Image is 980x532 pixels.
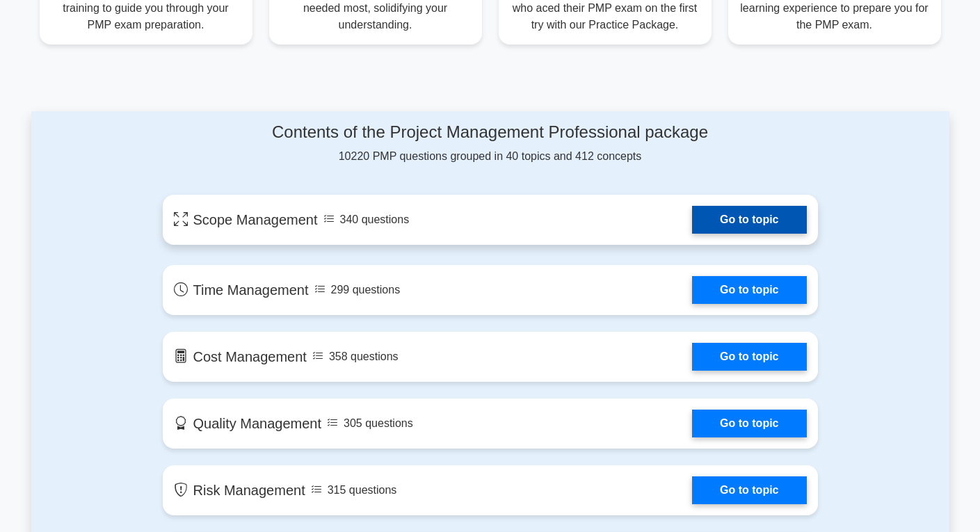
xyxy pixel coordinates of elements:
[692,410,806,437] a: Go to topic
[692,206,806,234] a: Go to topic
[163,122,818,165] div: 10220 PMP questions grouped in 40 topics and 412 concepts
[163,122,818,143] h4: Contents of the Project Management Professional package
[692,476,806,504] a: Go to topic
[692,343,806,371] a: Go to topic
[692,276,806,304] a: Go to topic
